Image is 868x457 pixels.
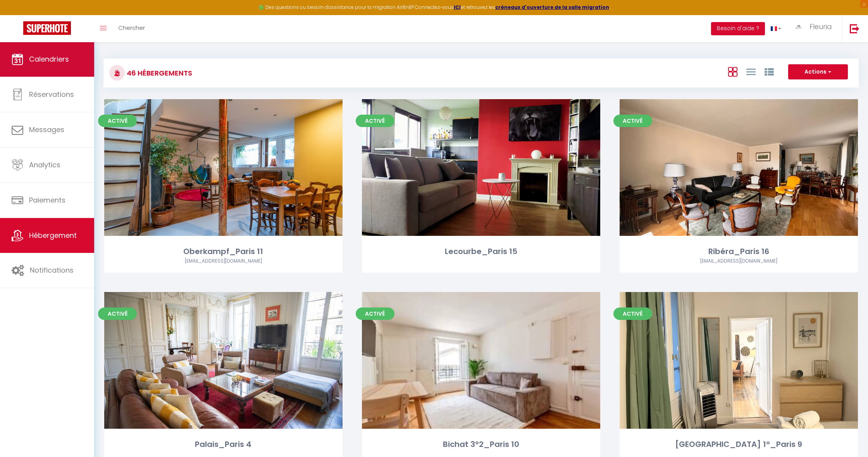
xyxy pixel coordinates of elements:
span: Activé [613,308,652,320]
button: Besoin d'aide ? [711,22,765,35]
div: Lecourbe_Paris 15 [362,246,600,258]
img: ... [793,23,804,31]
a: Vue par Groupe [765,65,774,78]
span: Hébergement [29,230,77,240]
button: Actions [788,64,848,80]
span: Activé [356,115,394,127]
div: Airbnb [620,258,858,265]
span: Paiements [29,195,65,205]
h3: 46 Hébergements [125,64,192,82]
div: Oberkampf_Paris 11 [104,246,343,258]
div: Airbnb [104,258,343,265]
img: Super Booking [23,21,71,35]
a: Chercher [112,15,151,42]
img: logout [850,24,859,33]
span: Analytics [29,160,60,170]
span: Notifications [30,265,74,275]
div: [GEOGRAPHIC_DATA] 1°_Paris 9 [620,438,858,450]
button: Ouvrir le widget de chat LiveChat [6,3,29,26]
span: Activé [356,308,394,320]
span: Activé [98,115,137,127]
div: Palais_Paris 4 [104,438,343,450]
span: Chercher [118,24,145,32]
span: Réservations [29,89,74,99]
a: ... Fleuria [787,15,842,42]
span: Fleuria [809,22,832,31]
span: Activé [98,308,137,320]
div: Bichat 3°2_Paris 10 [362,438,600,450]
a: ICI [454,4,461,10]
a: créneaux d'ouverture de la salle migration [495,4,609,10]
a: Vue en Liste [746,65,756,78]
span: Calendriers [29,54,69,64]
a: Vue en Box [728,65,737,78]
span: Messages [29,125,64,134]
iframe: Chat [835,422,862,451]
span: Activé [613,115,652,127]
div: Ribéra_Paris 16 [620,246,858,258]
